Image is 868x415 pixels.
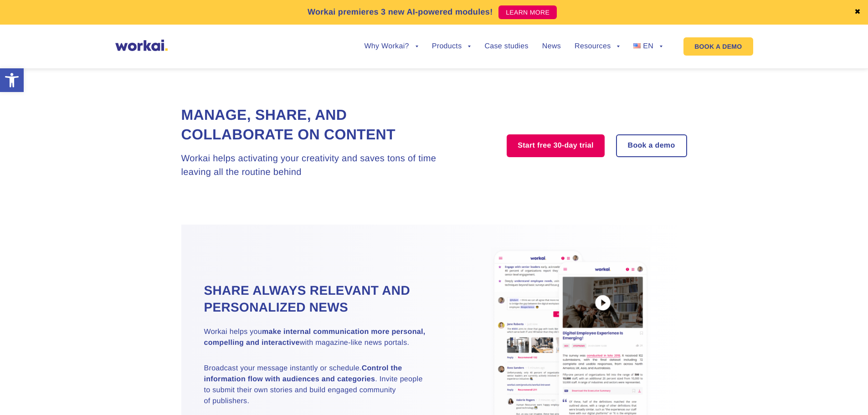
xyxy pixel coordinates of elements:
a: Resources [575,43,620,50]
span: EN [643,42,653,50]
p: Workai helps you with magazine-like news portals. [204,327,434,348]
a: ✖ [854,9,861,16]
p: Broadcast your message instantly or schedule. . Invite people to submit their own stories and bui... [204,363,434,407]
a: Book a demo [617,135,686,156]
a: BOOK A DEMO [683,37,753,56]
a: Products [432,43,471,50]
a: Start free 30-day trial [507,134,605,157]
strong: Control the information flow with audiences and categories [204,364,402,383]
input: you@company.com [148,11,293,29]
a: LEARN MORE [498,5,557,19]
strong: make internal communication more personal, compelling and interactive [204,328,426,347]
a: Case studies [484,43,528,50]
a: Privacy Policy [48,77,85,85]
p: Workai premieres 3 new AI-powered modules! [308,6,493,18]
h2: Manage, share, and collaborate on content [181,105,462,144]
a: Why Workai? [364,43,418,50]
a: News [542,43,561,50]
h3: Workai helps activating your creativity and saves tons of time leaving all the routine behind [181,152,462,179]
h2: Share always relevant and personalized news [204,282,434,317]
